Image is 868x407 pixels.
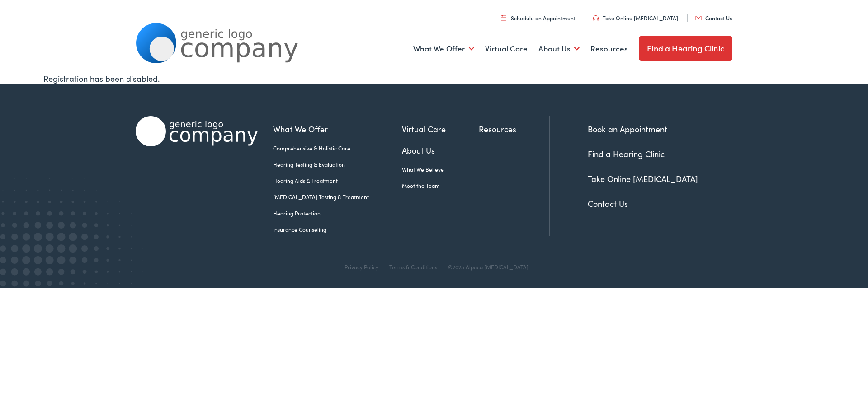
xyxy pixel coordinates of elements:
[588,148,665,159] a: Find a Hearing Clinic
[273,177,402,185] a: Hearing Aids & Treatment
[413,32,474,65] a: What We Offer
[593,15,599,21] img: utility icon
[273,123,402,135] a: What We Offer
[402,165,479,173] a: What We Believe
[588,123,667,135] a: Book an Appointment
[588,173,698,184] a: Take Online [MEDICAL_DATA]
[273,193,402,201] a: [MEDICAL_DATA] Testing & Treatment
[43,72,825,84] div: Registration has been disabled.
[538,32,580,65] a: About Us
[695,14,732,22] a: Contact Us
[588,198,628,209] a: Contact Us
[273,225,402,234] a: Insurance Counseling
[695,16,702,20] img: utility icon
[273,209,402,217] a: Hearing Protection
[402,123,479,135] a: Virtual Care
[402,144,479,156] a: About Us
[593,14,678,22] a: Take Online [MEDICAL_DATA]
[501,14,576,22] a: Schedule an Appointment
[402,182,479,190] a: Meet the Team
[389,263,437,271] a: Terms & Conditions
[485,32,528,65] a: Virtual Care
[273,160,402,168] a: Hearing Testing & Evaluation
[590,32,628,65] a: Resources
[639,36,732,61] a: Find a Hearing Clinic
[479,123,549,135] a: Resources
[136,116,258,146] img: Alpaca Audiology
[273,144,402,152] a: Comprehensive & Holistic Care
[501,15,506,21] img: utility icon
[344,263,378,271] a: Privacy Policy
[443,264,528,270] div: ©2025 Alpaca [MEDICAL_DATA]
